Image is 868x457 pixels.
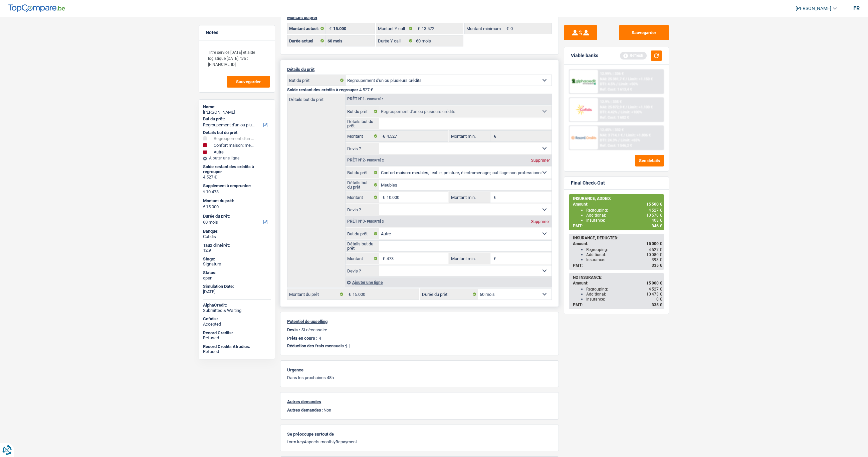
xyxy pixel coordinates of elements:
[346,158,386,162] div: Prêt n°2
[287,432,552,437] p: Se préoccupe surtout de
[652,257,662,262] span: 393 €
[287,327,300,332] p: Devis :
[346,204,379,215] label: Devis ?
[573,275,662,280] div: NO INSURANCE:
[379,192,387,203] span: €
[346,265,379,276] label: Devis ?
[621,110,642,114] span: Limit: <100%
[203,183,269,189] label: Supplément à emprunter:
[287,319,552,324] p: Potentiel de upselling
[490,192,498,203] span: €
[301,327,327,332] p: Si nécessaire
[203,164,271,175] div: Solde restant des crédits à regrouper
[287,399,552,404] p: Autres demandes
[365,220,384,223] span: - Priorité 3
[649,208,662,213] span: 4 527 €
[600,105,625,109] span: NAI: 25 872,9 €
[853,5,860,11] div: fr
[790,3,837,14] a: [PERSON_NAME]
[203,156,271,160] div: Ajouter une ligne
[8,4,65,12] img: TopCompare Logo
[203,322,271,327] div: Accepted
[359,87,373,92] span: 4.527 €
[379,131,387,141] span: €
[287,35,326,46] label: Durée actuel
[573,196,662,201] div: INSURANCE, ADDED:
[600,100,622,104] div: 12.9% | 335 €
[600,110,617,114] span: DTI: 4.42%
[287,336,317,341] p: Prêts en cours :
[656,297,662,302] span: 0 €
[236,80,261,84] span: Sauvegarder
[414,23,422,34] span: €
[449,131,490,141] label: Montant min.
[600,138,617,142] span: DTI: 24.3%
[319,336,321,341] p: 4
[203,243,271,248] div: Taux d'intérêt:
[203,116,269,122] label: But du prêt:
[287,15,552,20] p: Montant du prêt
[626,133,651,137] span: Limit: >1.806 €
[646,213,662,218] span: 10 570 €
[573,241,662,246] div: Amount:
[287,408,323,413] span: Autres demandes :
[628,105,653,109] span: Limit: >1.100 €
[600,115,629,120] div: Ref. Cost: 1 602 €
[346,180,379,190] label: Détails but du prêt
[203,284,271,289] div: Simulation Date:
[571,53,598,59] div: Viable banks
[646,281,662,285] span: 15 000 €
[203,214,269,219] label: Durée du prêt:
[586,287,662,292] div: Regrouping:
[796,6,831,11] span: [PERSON_NAME]
[571,103,596,116] img: Cofidis
[287,439,552,444] p: form.keyAspects.monthlyRepayment
[573,263,662,268] div: PMT:
[365,158,384,162] span: - Priorité 2
[586,297,662,302] div: Insurance:
[649,247,662,252] span: 4 527 €
[346,228,379,239] label: But du prêt
[586,252,662,257] div: Additional:
[586,247,662,252] div: Regrouping:
[287,67,552,72] p: Détails du prêt
[345,277,552,287] div: Ajouter une ligne
[635,155,664,166] button: See details
[203,104,271,110] div: Name:
[346,97,386,101] div: Prêt n°1
[379,253,387,264] span: €
[203,330,271,336] div: Record Credits:
[203,175,271,180] div: 4.527 €
[203,335,271,341] div: Refused
[652,224,662,228] span: 346 €
[203,303,271,308] div: AlphaCredit:
[346,219,386,224] div: Prêt n°3
[287,94,345,102] label: Détails but du prêt
[619,25,669,40] button: Sauvegarder
[624,133,625,137] span: /
[346,192,379,203] label: Montant
[621,138,640,142] span: Limit: <65%
[628,77,653,81] span: Limit: >1.150 €
[573,202,662,207] div: Amount:
[571,180,605,186] div: Final Check-Out
[227,76,270,88] button: Sauvegarder
[287,23,326,34] label: Montant actuel:
[203,256,271,262] div: Stage:
[586,292,662,297] div: Additional:
[600,143,632,148] div: Ref. Cost: 1 546,2 €
[529,220,552,224] div: Supprimer
[203,198,269,204] label: Montant du prêt:
[346,106,379,117] label: But du prêt
[616,82,618,86] span: /
[203,275,271,281] div: open
[600,82,615,86] span: DTI: 4.5%
[203,344,271,349] div: Record Credits Atradius:
[573,236,662,240] div: INSURANCE, DEDUCTED:
[586,213,662,218] div: Additional:
[618,138,620,142] span: /
[376,35,415,46] label: Durée Y call
[626,77,627,81] span: /
[449,253,490,264] label: Montant min.
[287,289,345,300] label: Montant du prêt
